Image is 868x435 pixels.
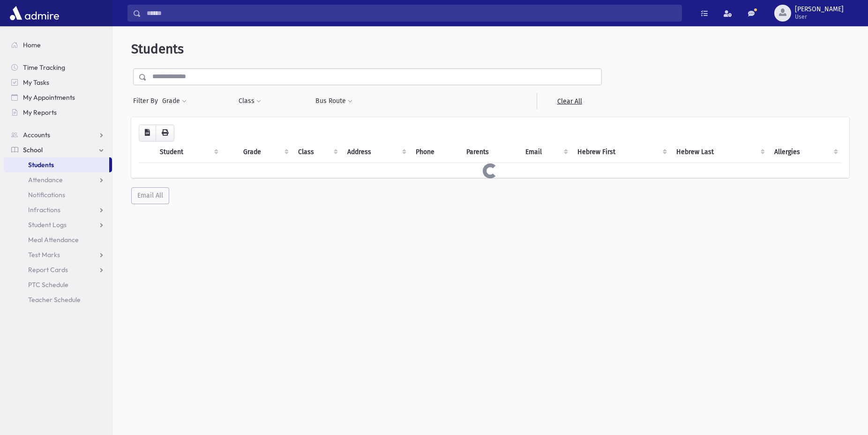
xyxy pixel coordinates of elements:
th: Class [292,141,342,163]
th: Hebrew Last [671,141,768,163]
button: Grade [162,93,187,110]
a: My Appointments [4,90,112,105]
span: My Reports [23,108,57,117]
th: Address [342,141,410,163]
span: Student Logs [28,221,67,229]
a: My Tasks [4,75,112,90]
th: Parents [461,141,520,163]
th: Grade [238,141,292,163]
a: PTC Schedule [4,277,112,292]
span: Infractions [28,206,60,214]
th: Allergies [769,141,842,163]
a: Students [4,157,109,172]
a: Teacher Schedule [4,292,112,307]
th: Phone [410,141,461,163]
a: Meal Attendance [4,232,112,247]
span: Filter By [133,96,162,106]
a: My Reports [4,105,112,120]
a: Test Marks [4,247,112,262]
a: Infractions [4,202,112,217]
button: Class [238,93,262,110]
span: My Appointments [23,93,75,102]
span: Meal Attendance [28,236,79,244]
img: AdmirePro [7,4,61,22]
span: Home [23,41,41,49]
span: Report Cards [28,265,68,274]
a: Home [4,37,112,52]
a: Student Logs [4,217,112,232]
span: Attendance [28,176,63,184]
a: Time Tracking [4,60,112,75]
a: Accounts [4,127,112,142]
a: School [4,142,112,157]
span: User [795,13,844,21]
button: Print [156,125,174,141]
span: Test Marks [28,251,60,259]
span: School [23,146,43,154]
th: Hebrew First [572,141,671,163]
span: Accounts [23,131,50,139]
input: Search [141,5,681,22]
button: Email All [131,187,169,204]
span: Students [131,41,184,57]
span: Students [28,161,54,169]
a: Clear All [537,93,602,110]
button: Bus Route [315,93,353,110]
span: PTC Schedule [28,280,68,289]
a: Attendance [4,172,112,187]
th: Email [520,141,572,163]
span: My Tasks [23,78,49,87]
span: Teacher Schedule [28,295,81,304]
span: [PERSON_NAME] [795,6,844,13]
a: Notifications [4,187,112,202]
th: Student [154,141,222,163]
span: Notifications [28,191,65,199]
span: Time Tracking [23,63,65,72]
a: Report Cards [4,262,112,277]
button: CSV [139,125,156,141]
